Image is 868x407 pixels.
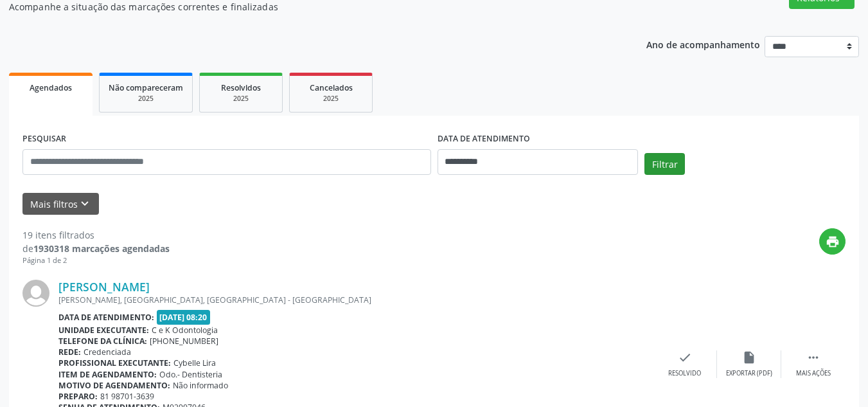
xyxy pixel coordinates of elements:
[173,357,216,368] span: Cybelle Lira
[109,94,183,104] div: 2025
[796,369,831,378] div: Mais ações
[157,310,211,325] span: [DATE] 08:20
[310,82,353,93] span: Cancelados
[678,350,692,365] i: check
[646,36,760,52] p: Ano de acompanhamento
[84,347,131,357] span: Credenciada
[152,325,218,336] span: C e K Odontologia
[819,228,846,255] button: print
[644,153,685,175] button: Filtrar
[209,94,273,104] div: 2025
[78,197,92,211] i: keyboard_arrow_down
[58,369,157,380] b: Item de agendamento:
[438,129,530,149] label: DATA DE ATENDIMENTO
[221,82,261,93] span: Resolvidos
[58,380,170,391] b: Motivo de agendamento:
[100,391,154,402] span: 81 98701-3639
[299,94,363,104] div: 2025
[159,369,222,380] span: Odo.- Dentisteria
[22,255,170,266] div: Página 1 de 2
[58,357,171,368] b: Profissional executante:
[173,380,228,391] span: Não informado
[22,228,170,242] div: 19 itens filtrados
[58,336,147,347] b: Telefone da clínica:
[150,336,218,347] span: [PHONE_NUMBER]
[109,82,183,93] span: Não compareceram
[806,350,820,365] i: 
[58,312,154,323] b: Data de atendimento:
[22,193,99,215] button: Mais filtroskeyboard_arrow_down
[22,129,66,149] label: PESQUISAR
[58,280,150,294] a: [PERSON_NAME]
[58,391,98,402] b: Preparo:
[22,242,170,255] div: de
[33,242,170,255] strong: 1930318 marcações agendadas
[58,294,653,305] div: [PERSON_NAME], [GEOGRAPHIC_DATA], [GEOGRAPHIC_DATA] - [GEOGRAPHIC_DATA]
[668,369,701,378] div: Resolvido
[58,325,149,336] b: Unidade executante:
[22,280,49,307] img: img
[58,347,81,357] b: Rede:
[30,82,72,93] span: Agendados
[726,369,772,378] div: Exportar (PDF)
[826,235,840,249] i: print
[742,350,756,365] i: insert_drive_file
